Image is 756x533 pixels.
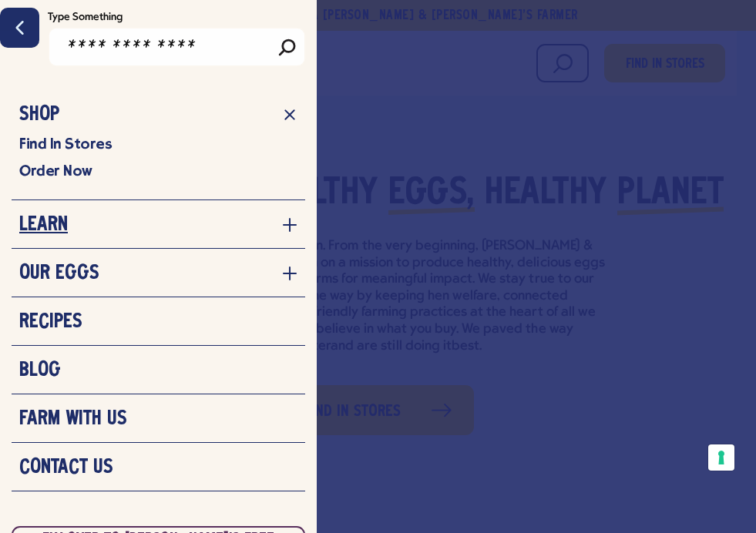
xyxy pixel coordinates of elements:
a: Find In Stores [19,134,297,153]
a: Contact Us [19,456,297,479]
a: Recipes [19,310,297,334]
a: Farm With Us [19,407,297,431]
h3: Farm With Us [19,407,127,431]
a: Order Now [19,161,297,180]
h3: Shop [19,103,59,126]
label: Type Something [48,8,306,27]
div: Shop [19,134,297,188]
a: Shop [19,103,297,126]
a: Blog [19,359,297,382]
input: Search [269,27,306,67]
a: Our Eggs [19,262,297,285]
h3: Recipes [19,310,82,334]
h3: Blog [19,359,61,382]
h3: Learn [19,213,68,236]
span: Order Now [19,161,92,180]
button: Your consent preferences for tracking technologies [708,444,734,471]
h3: Our Eggs [19,262,99,285]
a: Learn [19,213,297,236]
h3: Contact Us [19,456,113,479]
